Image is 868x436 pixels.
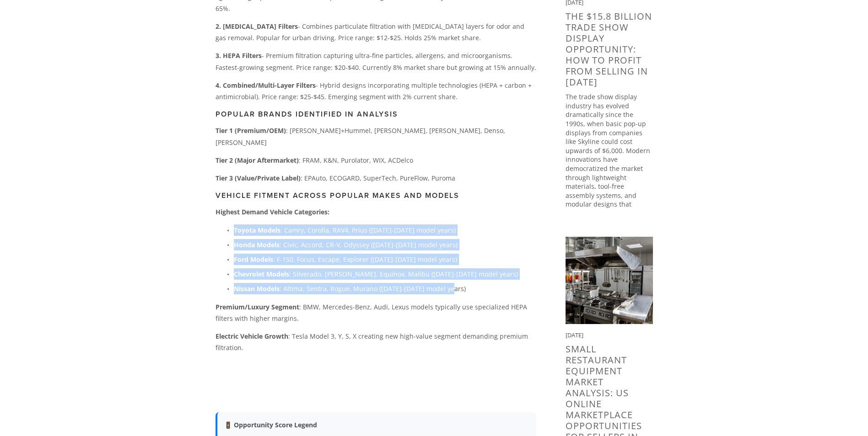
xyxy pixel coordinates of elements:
[566,92,653,227] p: The trade show display industry has evolved dramatically since the 1990s, when basic pop-up displ...
[216,156,299,165] strong: Tier 2 (Major Aftermarket)
[216,191,536,200] h3: Vehicle Fitment Across Popular Makes and Models
[234,268,536,280] p: : Silverado, [PERSON_NAME], Equinox, Malibu ([DATE]-[DATE] model years)
[216,301,536,324] p: : BMW, Mercedes-Benz, Audi, Lexus models typically use specialized HEPA filters with higher margins.
[566,331,583,339] time: [DATE]
[216,126,286,135] strong: Tier 1 (Premium/OEM)
[216,174,301,182] strong: Tier 3 (Value/Private Label)
[216,22,298,31] strong: 2. [MEDICAL_DATA] Filters
[216,50,536,73] p: - Premium filtration capturing ultra-fine particles, allergens, and microorganisms. Fastest-growi...
[216,172,536,184] p: : EPAuto, ECOGARD, SuperTech, PureFlow, Puroma
[216,154,536,166] p: : FRAM, K&N, Purolator, WIX, ACDelco
[234,284,280,293] strong: Nissan Models
[234,254,536,265] p: : F-150, Focus, Escape, Explorer ([DATE]-[DATE] model years)
[216,51,262,60] strong: 3. HEPA Filters
[566,10,652,88] a: The $15.8 Billion Trade Show Display Opportunity: How to Profit from selling in [DATE]
[216,303,299,311] strong: Premium/Luxury Segment
[234,270,289,278] strong: Chevrolet Models
[234,224,536,236] p: : Camry, Corolla, RAV4, Prius ([DATE]-[DATE] model years)
[216,330,536,353] p: : Tesla Model 3, Y, S, X creating new high-value segment demanding premium filtration.
[216,125,536,148] p: : [PERSON_NAME]+Hummel, [PERSON_NAME], [PERSON_NAME], Denso, [PERSON_NAME]
[216,21,536,43] p: - Combines particulate filtration with [MEDICAL_DATA] layers for odor and gas removal. Popular fo...
[216,110,536,118] h3: Popular Brands Identified in Analysis
[234,240,280,249] strong: Honda Models
[234,226,280,234] strong: Toyota Models
[234,239,536,250] p: : Civic, Accord, CR-V, Odyssey ([DATE]-[DATE] model years)
[234,283,536,294] p: : Altima, Sentra, Rogue, Murano ([DATE]-[DATE] model years)
[216,80,536,102] p: - Hybrid designs incorporating multiple technologies (HEPA + carbon + antimicrobial). Price range...
[234,255,273,264] strong: Ford Models
[216,207,329,216] strong: Highest Demand Vehicle Categories:
[216,332,288,340] strong: Electric Vehicle Growth
[216,81,316,90] strong: 4. Combined/Multi-Layer Filters
[566,237,653,324] img: Small Restaurant Equipment Market Analysis: US Online Marketplace Opportunities for Sellers in 2025
[224,419,529,431] h4: 🚦 Opportunity Score Legend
